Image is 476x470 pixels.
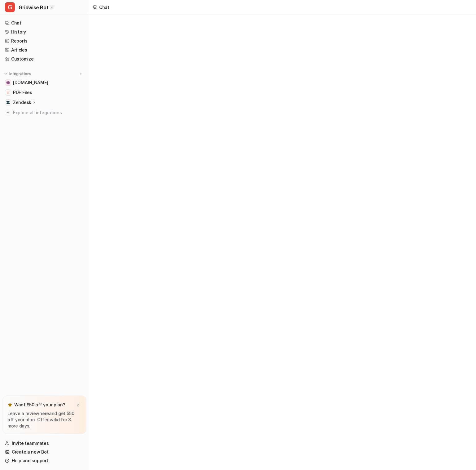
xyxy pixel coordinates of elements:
[79,72,83,76] img: menu_add.svg
[19,3,48,12] span: Gridwise Bot
[13,79,48,86] span: [DOMAIN_NAME]
[2,46,86,54] a: Articles
[9,71,31,76] p: Integrations
[6,91,10,94] img: PDF Files
[5,2,15,12] span: G
[13,108,84,118] span: Explore all integrations
[7,402,12,407] img: star
[2,71,33,77] button: Integrations
[2,456,86,465] a: Help and support
[2,78,86,87] a: gridwise.io[DOMAIN_NAME]
[2,55,86,63] a: Customize
[4,72,8,76] img: expand menu
[13,99,31,106] p: Zendesk
[77,403,80,407] img: x
[2,439,86,448] a: Invite teammates
[99,4,109,11] div: Chat
[5,110,11,116] img: explore all integrations
[2,28,86,36] a: History
[2,108,86,117] a: Explore all integrations
[2,448,86,456] a: Create a new Bot
[2,19,86,27] a: Chat
[13,89,32,96] span: PDF Files
[6,101,10,104] img: Zendesk
[14,402,65,408] p: Want $50 off your plan?
[6,81,10,84] img: gridwise.io
[2,37,86,45] a: Reports
[2,88,86,97] a: PDF FilesPDF Files
[7,410,82,429] p: Leave a review and get $50 off your plan. Offer valid for 3 more days.
[39,411,49,416] a: here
